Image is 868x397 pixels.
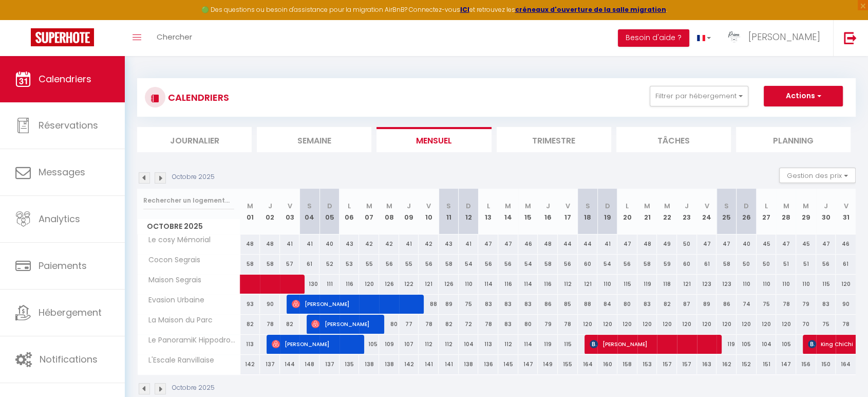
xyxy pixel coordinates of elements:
div: 157 [657,355,677,374]
div: 123 [716,275,737,294]
th: 29 [796,189,816,234]
div: 93 [240,295,260,314]
div: 157 [677,355,697,374]
div: 151 [757,355,777,374]
div: 60 [578,255,598,274]
div: 113 [240,335,260,354]
div: 121 [578,275,598,294]
span: Octobre 2025 [138,219,240,234]
div: 137 [260,355,280,374]
th: 01 [240,189,260,234]
div: 138 [459,355,479,374]
span: Notifications [40,353,98,366]
div: 147 [518,355,538,374]
span: L'Escale Ranvillaise [139,355,217,366]
abbr: L [487,201,490,211]
div: 83 [478,295,498,314]
div: 119 [538,335,558,354]
div: 82 [657,295,677,314]
div: 135 [339,355,360,374]
abbr: S [307,201,312,211]
abbr: V [843,201,848,211]
span: [PERSON_NAME] [292,294,419,314]
abbr: S [585,201,590,211]
div: 115 [558,335,578,354]
div: 120 [677,315,697,334]
abbr: S [446,201,451,211]
th: 20 [617,189,637,234]
div: 75 [459,295,479,314]
span: Evasion Urbaine [139,295,207,306]
div: 78 [836,315,856,334]
div: 158 [617,355,637,374]
div: 70 [796,315,816,334]
abbr: J [268,201,272,211]
div: 110 [796,275,816,294]
div: 78 [776,295,796,314]
div: 56 [498,255,518,274]
div: 120 [757,315,777,334]
abbr: L [348,201,351,211]
div: 120 [359,275,379,294]
div: 126 [379,275,399,294]
th: 11 [439,189,459,234]
div: 120 [836,275,856,294]
div: 83 [498,315,518,334]
div: 145 [498,355,518,374]
th: 07 [359,189,379,234]
div: 54 [459,255,479,274]
div: 110 [757,275,777,294]
li: Planning [736,127,851,152]
th: 28 [776,189,796,234]
div: 43 [439,234,459,254]
span: Analytics [39,212,80,225]
th: 27 [757,189,777,234]
div: 61 [697,255,717,274]
abbr: M [247,201,253,211]
div: 78 [260,315,280,334]
p: Octobre 2025 [172,383,215,393]
div: 58 [439,255,459,274]
abbr: M [783,201,789,211]
th: 14 [498,189,518,234]
div: 119 [716,335,737,354]
div: 79 [538,315,558,334]
th: 24 [697,189,717,234]
div: 152 [737,355,757,374]
div: 112 [419,335,439,354]
div: 75 [816,315,836,334]
a: créneaux d'ouverture de la salle migration [515,5,666,14]
a: ... [PERSON_NAME] [719,20,833,56]
div: 118 [657,275,677,294]
div: 56 [558,255,578,274]
div: 41 [597,234,617,254]
div: 147 [776,355,796,374]
div: 80 [379,315,399,334]
div: 55 [399,255,419,274]
li: Semaine [257,127,371,152]
div: 48 [637,234,657,254]
div: 56 [816,255,836,274]
div: 114 [518,335,538,354]
a: Chercher [149,20,200,56]
abbr: M [505,201,511,211]
div: 47 [716,234,737,254]
div: 88 [578,295,598,314]
button: Besoin d'aide ? [618,29,689,47]
div: 89 [697,295,717,314]
div: 107 [399,335,419,354]
strong: ICI [460,5,469,14]
div: 105 [737,335,757,354]
div: 111 [319,275,339,294]
img: ... [726,29,742,45]
span: Le cosy Mémorial [139,234,213,246]
div: 80 [518,315,538,334]
span: La Maison du Parc [139,315,215,326]
div: 120 [578,315,598,334]
span: Cocon Segrais [139,255,203,266]
span: [PERSON_NAME] [272,334,358,354]
button: Gestion des prix [779,168,856,183]
div: 119 [637,275,657,294]
div: 90 [836,295,856,314]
